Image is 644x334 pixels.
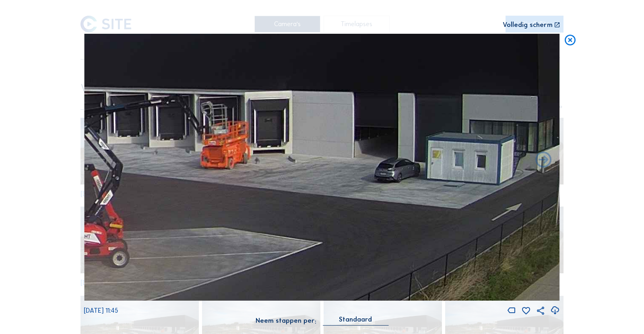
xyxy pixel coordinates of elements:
[323,316,388,325] div: Standaard
[256,318,316,324] div: Neem stappen per:
[90,151,110,170] i: Forward
[84,307,118,314] span: [DATE] 11:45
[534,151,553,170] i: Back
[84,34,560,301] img: Image
[503,22,553,29] div: Volledig scherm
[339,316,372,323] div: Standaard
